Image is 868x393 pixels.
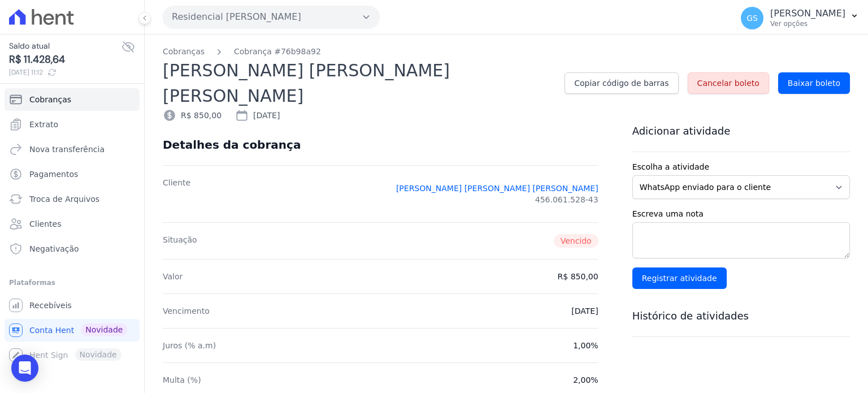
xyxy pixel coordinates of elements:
h3: Histórico de atividades [632,309,850,323]
span: Cobranças [29,94,71,105]
span: Saldo atual [9,40,121,52]
dt: Situação [163,234,197,248]
div: Plataformas [9,276,135,290]
a: Pagamentos [5,163,140,185]
span: Copiar código de barras [574,77,669,89]
dd: [DATE] [571,305,598,317]
span: Baixar boleto [788,77,840,89]
a: Clientes [5,213,140,235]
span: Recebíveis [29,300,72,311]
input: Registrar atividade [632,267,727,289]
dd: 2,00% [573,374,598,386]
dd: R$ 850,00 [558,271,598,282]
label: Escreva uma nota [632,208,850,220]
span: GS [747,14,758,22]
button: GS [PERSON_NAME] Ver opções [732,2,868,34]
span: 456.061.528-43 [535,194,598,205]
div: Detalhes da cobrança [163,138,301,152]
span: Extrato [29,119,58,130]
button: Residencial [PERSON_NAME] [163,6,380,28]
a: Extrato [5,113,140,136]
a: Cobranças [5,88,140,111]
span: Novidade [81,323,127,336]
div: R$ 850,00 [163,109,222,122]
a: [PERSON_NAME] [PERSON_NAME] [PERSON_NAME] [396,183,598,194]
span: Clientes [29,218,61,230]
span: Vencido [554,234,598,248]
a: Conta Hent Novidade [5,319,140,342]
a: Negativação [5,237,140,260]
span: Conta Hent [29,325,74,336]
dt: Valor [163,271,183,282]
dt: Juros (% a.m) [163,340,216,351]
a: Troca de Arquivos [5,188,140,210]
a: Cobranças [163,46,205,58]
a: Cancelar boleto [688,72,769,94]
span: R$ 11.428,64 [9,52,121,67]
a: Cobrança #76b98a92 [234,46,321,58]
dt: Multa (%) [163,374,201,386]
a: Copiar código de barras [565,72,678,94]
dd: 1,00% [573,340,598,351]
h3: Adicionar atividade [632,124,850,138]
div: Open Intercom Messenger [11,355,38,382]
dt: Cliente [163,177,190,211]
a: Baixar boleto [778,72,850,94]
span: Cancelar boleto [697,77,759,89]
span: [DATE] 11:12 [9,67,121,77]
span: Negativação [29,243,79,254]
dt: Vencimento [163,305,210,317]
span: Troca de Arquivos [29,193,99,205]
h2: [PERSON_NAME] [PERSON_NAME] [PERSON_NAME] [163,58,555,109]
div: [DATE] [235,109,280,122]
span: Nova transferência [29,144,105,155]
p: Ver opções [770,19,845,28]
a: Nova transferência [5,138,140,161]
span: Pagamentos [29,169,78,180]
nav: Sidebar [9,88,135,366]
label: Escolha a atividade [632,161,850,173]
nav: Breadcrumb [163,46,850,58]
p: [PERSON_NAME] [770,8,845,19]
a: Recebíveis [5,294,140,317]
